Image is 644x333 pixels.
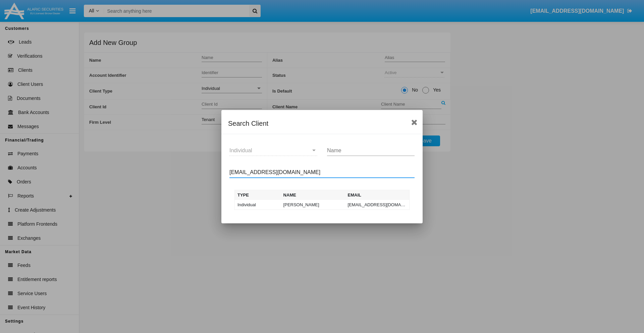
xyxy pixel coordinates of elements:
td: Individual [235,200,281,210]
span: Individual [229,148,252,153]
th: Type [235,190,281,200]
th: Name [281,190,345,200]
div: Search Client [228,118,416,129]
td: [PERSON_NAME] [281,200,345,210]
td: [EMAIL_ADDRESS][DOMAIN_NAME] [345,200,410,210]
th: Email [345,190,410,200]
